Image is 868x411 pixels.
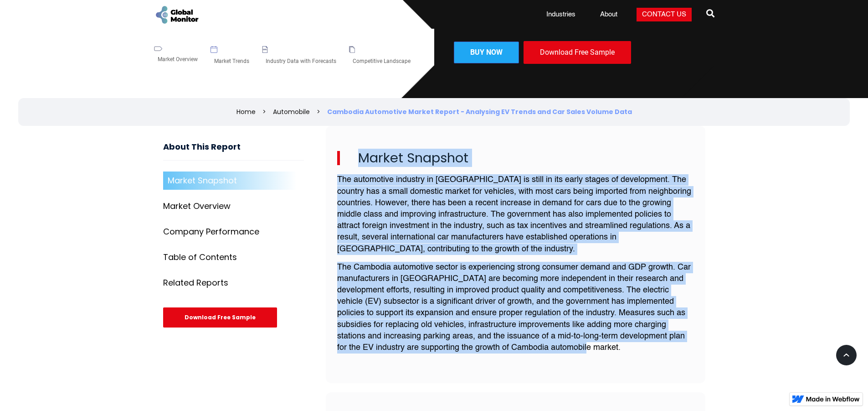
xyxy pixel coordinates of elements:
a: Automobile [273,107,310,116]
h2: Market Snapshot [337,151,694,166]
a: Market Overview [163,197,304,215]
a: Home [236,107,256,116]
div: Market Overview [163,202,231,211]
a:  [706,5,714,24]
a: Related Reports [163,274,304,292]
div: Industry Data with Forecasts [262,53,340,69]
p: The Cambodia automotive sector is experiencing strong consumer demand and GDP growth. Car manufac... [337,262,694,354]
h3: About This Report [163,142,304,161]
div: Download Free Sample [524,41,631,64]
a: Table of Contents [163,248,304,266]
div: > [317,107,320,116]
div: Market Snapshot [168,176,237,185]
a: Industries [541,10,581,19]
div: Related Reports [163,278,228,287]
a: About [595,10,623,19]
p: The automotive industry in [GEOGRAPHIC_DATA] is still in its early stages of development. The cou... [337,174,694,255]
div: Download Free Sample [163,307,277,328]
div: Table of Contents [163,253,237,262]
img: Made in Webflow [806,396,860,402]
span:  [706,7,714,20]
div: Market Trends [211,53,253,69]
a: Buy now [454,42,519,63]
a: Market Snapshot [163,172,304,190]
a: Company Performance [163,223,304,241]
a: Contact Us [637,8,692,21]
div: Market Overview [154,51,201,68]
div: Competitive Landscape [349,53,414,69]
div: Cambodia Automotive Market Report - Analysing EV Trends and Car Sales Volume Data [327,107,632,116]
div: > [262,107,266,116]
div: Company Performance [163,227,259,236]
a: home [154,5,200,25]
